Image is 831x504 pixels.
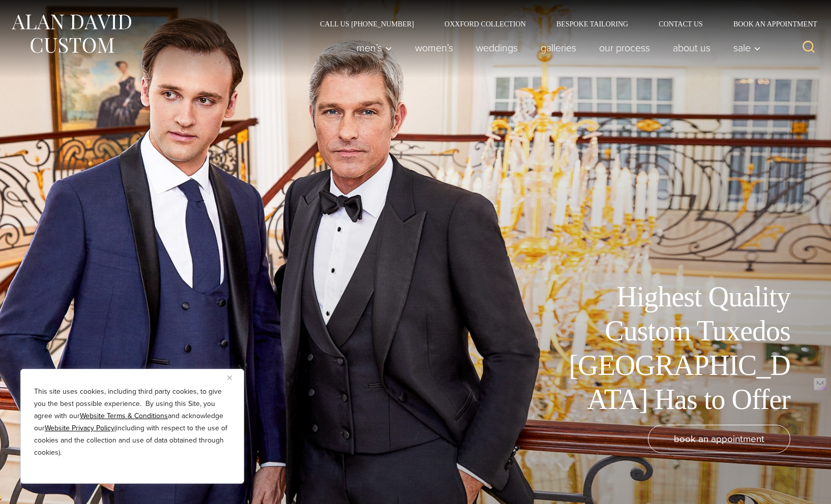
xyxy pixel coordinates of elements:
a: Bespoke Tailoring [541,20,643,27]
a: Oxxford Collection [429,20,541,27]
p: This site uses cookies, including third party cookies, to give you the best possible experience. ... [34,386,230,459]
a: book an appointment [648,425,790,453]
img: Alan David Custom [10,11,132,56]
span: book an appointment [674,431,764,446]
nav: Primary Navigation [345,38,766,58]
img: Close [227,375,232,380]
a: Contact Us [643,20,718,27]
a: About Us [662,38,722,58]
a: Book an Appointment [718,20,821,27]
a: Our Process [588,38,662,58]
button: Close [227,371,240,384]
nav: Secondary Navigation [305,20,821,27]
a: weddings [465,38,529,58]
a: Galleries [529,38,588,58]
a: Website Privacy Policy [45,423,114,433]
a: Website Terms & Conditions [80,411,168,421]
h1: Highest Quality Custom Tuxedos [GEOGRAPHIC_DATA] Has to Offer [561,280,790,417]
span: Sale [733,43,761,53]
a: Women’s [404,38,465,58]
a: Call Us [PHONE_NUMBER] [305,20,429,27]
button: View Search Form [796,36,821,60]
span: Men’s [357,43,392,53]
